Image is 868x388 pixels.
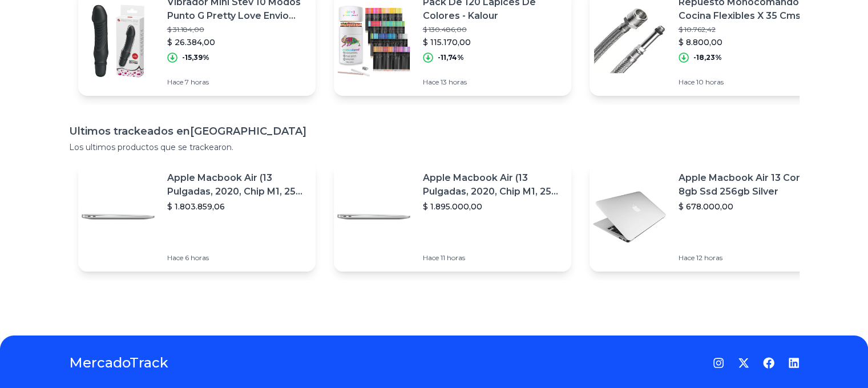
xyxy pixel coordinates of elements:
img: Featured image [590,177,669,257]
p: $ 10.762,42 [679,25,818,34]
p: Hace 6 horas [167,253,306,262]
p: $ 26.384,00 [167,37,306,48]
img: Featured image [78,177,158,257]
p: Los ultimos productos que se trackearon. [69,142,800,153]
p: Apple Macbook Air (13 Pulgadas, 2020, Chip M1, 256 Gb De Ssd, 8 Gb De Ram) - Plata [423,171,562,199]
p: Hace 13 horas [423,78,562,87]
p: Apple Macbook Air (13 Pulgadas, 2020, Chip M1, 256 Gb De Ssd, 8 Gb De Ram) - Plata [167,171,306,199]
p: Hace 11 horas [423,253,562,262]
a: Facebook [763,357,774,369]
a: Twitter [738,357,749,369]
p: $ 678.000,00 [679,201,818,212]
p: $ 8.800,00 [679,37,818,48]
a: LinkedIn [788,357,800,369]
p: $ 1.803.859,06 [167,201,306,212]
p: $ 115.170,00 [423,37,562,48]
p: Hace 12 horas [679,253,818,262]
img: Featured image [78,1,158,81]
a: Featured imageApple Macbook Air (13 Pulgadas, 2020, Chip M1, 256 Gb De Ssd, 8 Gb De Ram) - Plata$... [334,162,571,272]
p: $ 31.184,00 [167,25,306,34]
a: Instagram [713,357,724,369]
h1: Ultimos trackeados en [GEOGRAPHIC_DATA] [69,123,800,139]
p: Hace 7 horas [167,78,306,87]
p: -18,23% [693,53,722,62]
a: Featured imageApple Macbook Air 13 Core I5 8gb Ssd 256gb Silver$ 678.000,00Hace 12 horas [590,162,827,272]
p: -11,74% [438,53,464,62]
p: Hace 10 horas [679,78,818,87]
a: Featured imageApple Macbook Air (13 Pulgadas, 2020, Chip M1, 256 Gb De Ssd, 8 Gb De Ram) - Plata$... [78,162,316,272]
p: Apple Macbook Air 13 Core I5 8gb Ssd 256gb Silver [679,171,818,199]
p: $ 130.486,00 [423,25,562,34]
img: Featured image [334,177,414,257]
a: MercadoTrack [69,354,168,372]
img: Featured image [334,1,414,81]
img: Featured image [590,1,669,81]
p: -15,39% [182,53,209,62]
p: $ 1.895.000,00 [423,201,562,212]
